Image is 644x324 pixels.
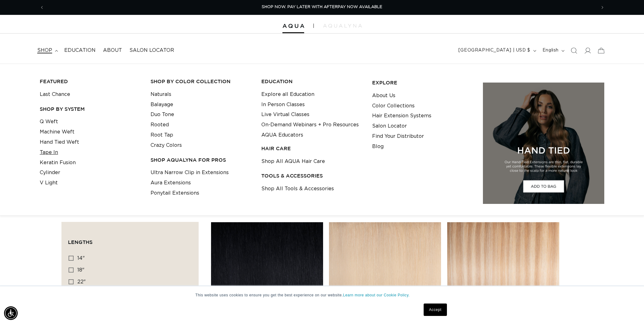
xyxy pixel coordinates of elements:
[37,47,52,54] span: shop
[372,111,431,121] a: Hair Extension Systems
[261,173,363,179] h3: TOOLS & ACCESSORIES
[99,43,126,57] a: About
[40,178,58,188] a: V Light
[372,121,407,131] a: Salon Locator
[343,293,410,297] a: Learn more about our Cookie Policy.
[261,156,325,167] a: Shop All AQUA Hair Care
[372,79,473,86] h3: EXPLORE
[567,44,581,57] summary: Search
[40,106,141,112] h3: SHOP BY SYSTEM
[126,43,178,57] a: Salon Locator
[151,140,182,151] a: Crazy Colors
[151,168,229,178] a: Ultra Narrow Clip in Extensions
[261,110,309,120] a: Live Virtual Classes
[40,89,70,100] a: Last Chance
[4,306,18,320] div: Accessibility Menu
[543,47,559,54] span: English
[458,47,530,54] span: [GEOGRAPHIC_DATA] | USD $
[40,168,60,178] a: Cylinder
[323,24,362,28] img: aqualyna.com
[151,157,252,163] h3: Shop AquaLyna for Pros
[40,137,79,147] a: Hand Tied Weft
[261,145,363,152] h3: HAIR CARE
[77,279,86,284] span: 22"
[372,142,384,152] a: Blog
[61,43,99,57] a: Education
[196,292,449,298] p: This website uses cookies to ensure you get the best experience on our website.
[151,188,199,198] a: Ponytail Extensions
[151,178,191,188] a: Aura Extensions
[262,5,382,9] span: SHOP NOW. PAY LATER WITH AFTERPAY NOW AVAILABLE
[151,120,169,130] a: Rooted
[40,127,74,137] a: Machine Weft
[40,78,141,85] h3: FEATURED
[261,89,314,100] a: Explore all Education
[77,256,85,261] span: 14"
[68,228,192,251] summary: Lengths (0 selected)
[103,47,122,54] span: About
[282,24,304,28] img: Aqua Hair Extensions
[596,2,609,13] button: Next announcement
[151,78,252,85] h3: Shop by Color Collection
[372,131,424,142] a: Find Your Distributor
[129,47,174,54] span: Salon Locator
[151,110,174,120] a: Duo Tone
[261,120,359,130] a: On-Demand Webinars + Pro Resources
[613,294,644,324] iframe: Chat Widget
[151,100,173,110] a: Balayage
[34,43,61,57] summary: shop
[40,147,58,158] a: Tape In
[68,239,92,245] span: Lengths
[372,101,415,111] a: Color Collections
[261,184,334,194] a: Shop All Tools & Accessories
[35,2,49,13] button: Previous announcement
[77,268,84,272] span: 18"
[261,100,305,110] a: In Person Classes
[261,130,303,140] a: AQUA Educators
[64,47,96,54] span: Education
[372,91,395,101] a: About Us
[261,78,363,85] h3: EDUCATION
[455,45,539,56] button: [GEOGRAPHIC_DATA] | USD $
[40,158,76,168] a: Keratin Fusion
[151,89,171,100] a: Naturals
[40,117,58,127] a: Q Weft
[424,304,447,316] a: Accept
[539,45,567,56] button: English
[151,130,173,140] a: Root Tap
